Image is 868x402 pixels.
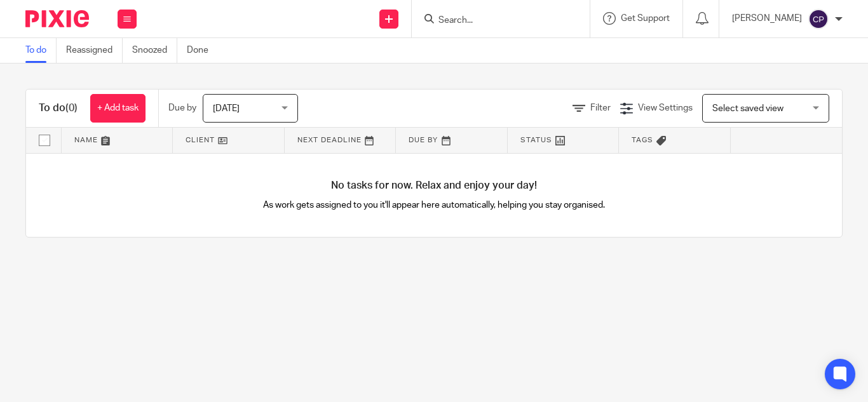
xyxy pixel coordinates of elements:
[26,179,842,192] h4: No tasks for now. Relax and enjoy your day!
[132,38,177,63] a: Snoozed
[808,9,829,29] img: svg%3E
[590,104,611,112] span: Filter
[25,38,57,63] a: To do
[65,103,78,113] span: (0)
[437,15,552,27] input: Search
[712,104,783,113] span: Select saved view
[168,102,196,114] p: Due by
[90,94,146,123] a: + Add task
[632,137,653,144] span: Tags
[213,104,240,113] span: [DATE]
[638,104,693,112] span: View Settings
[732,12,802,25] p: [PERSON_NAME]
[25,10,89,27] img: Pixie
[230,199,638,211] p: As work gets assigned to you it'll appear here automatically, helping you stay organised.
[39,102,78,115] h1: To do
[621,14,670,23] span: Get Support
[187,38,218,63] a: Done
[66,38,123,63] a: Reassigned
